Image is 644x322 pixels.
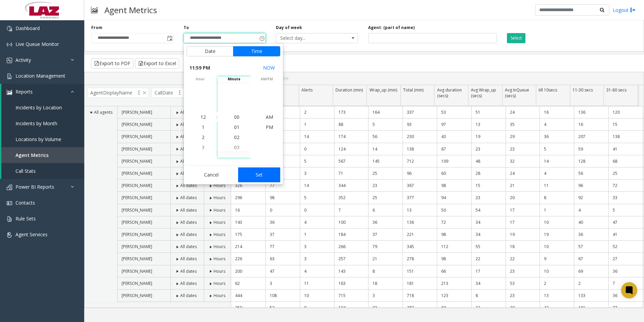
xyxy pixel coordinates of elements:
[608,241,643,253] td: 52
[506,131,540,143] td: 29
[300,241,334,253] td: 3
[506,118,540,131] td: 35
[506,143,540,155] td: 23
[471,87,496,99] span: Avg Wrap_up (secs)
[15,136,61,142] span: Locations by Volume
[608,253,643,265] td: 27
[334,290,368,302] td: 715
[402,118,437,131] td: 93
[608,265,643,277] td: 36
[202,124,204,130] span: 1
[608,106,643,118] td: 120
[214,293,225,298] span: Hours
[507,33,525,43] button: Select
[15,215,36,222] span: Rule Sets
[574,253,608,265] td: 67
[180,219,197,225] span: All dates
[1,147,84,163] a: Agent Metrics
[214,280,225,286] span: Hours
[180,232,197,237] span: All dates
[234,124,239,130] span: 01
[608,216,643,229] td: 47
[184,77,217,82] span: hour
[135,58,179,69] button: Export to Excel
[471,277,506,290] td: 34
[506,265,540,277] td: 23
[180,207,197,213] span: All dates
[180,122,197,127] span: All dates
[266,114,273,120] span: AM
[335,87,363,93] span: Duration (min)
[233,46,280,56] button: Time tab
[403,87,423,93] span: Total (min)
[300,265,334,277] td: 4
[540,204,574,216] td: 1
[7,26,12,31] img: 'icon'
[91,58,133,69] button: Export to PDF
[265,277,300,290] td: 3
[276,25,302,31] label: Day of week
[574,192,608,204] td: 92
[574,265,608,277] td: 69
[630,6,636,14] img: logout
[540,106,574,118] td: 16
[7,200,12,206] img: 'icon'
[402,204,437,216] td: 13
[437,106,471,118] td: 53
[202,144,204,151] span: 3
[471,290,506,302] td: 8
[15,88,33,95] span: Reports
[437,87,462,99] span: Avg duration (secs)
[260,62,278,74] button: Select now
[471,204,506,216] td: 54
[608,167,643,180] td: 25
[214,207,225,213] span: Hours
[437,143,471,155] td: 67
[334,277,368,290] td: 163
[334,229,368,241] td: 184
[540,277,574,290] td: 2
[265,180,300,192] td: 77
[152,88,190,98] span: CallDate
[300,229,334,241] td: 1
[402,131,437,143] td: 230
[437,192,471,204] td: 94
[122,244,152,249] span: [PERSON_NAME]
[608,204,643,216] td: 5
[471,143,506,155] td: 23
[574,131,608,143] td: 207
[214,195,225,200] span: Hours
[122,195,152,200] span: [PERSON_NAME]
[180,244,197,249] span: All dates
[574,106,608,118] td: 136
[91,2,98,18] img: pageIcon
[15,168,36,174] span: Call Stats
[368,229,402,241] td: 37
[402,253,437,265] td: 278
[122,256,152,262] span: [PERSON_NAME]
[540,253,574,265] td: 9
[265,216,300,229] td: 36
[506,253,540,265] td: 22
[238,167,281,182] button: Set
[574,155,608,167] td: 128
[539,87,557,93] span: till 10secs
[15,57,31,63] span: Activity
[608,143,643,155] td: 41
[122,146,152,152] span: [PERSON_NAME]
[234,114,239,120] span: 00
[574,180,608,192] td: 96
[180,158,197,164] span: All dates
[334,265,368,277] td: 143
[265,229,300,241] td: 37
[574,241,608,253] td: 57
[471,167,506,180] td: 28
[606,87,626,93] span: 31-60 secs
[368,241,402,253] td: 79
[300,131,334,143] td: 14
[214,268,225,274] span: Hours
[231,216,265,229] td: 143
[15,199,35,206] span: Contacts
[300,204,334,216] td: 0
[471,118,506,131] td: 13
